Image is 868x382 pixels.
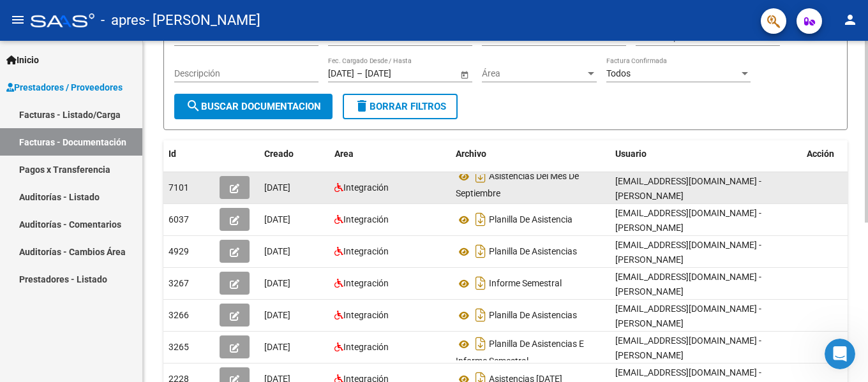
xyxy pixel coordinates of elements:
span: Planilla De Asistencias [489,311,577,321]
span: [DATE] [264,246,290,256]
span: Acción [807,149,834,159]
span: [DATE] [264,182,290,193]
span: Planilla De Asistencias E Informe Semestral [456,339,584,367]
span: [DATE] [264,214,290,224]
datatable-header-cell: Creado [259,140,329,168]
i: Descargar documento [472,273,489,293]
span: Todos [606,68,631,78]
mat-icon: search [186,98,201,114]
mat-icon: person [842,12,858,27]
span: [DATE] [264,310,290,320]
span: 3265 [168,342,189,352]
span: Planilla De Asistencias [489,247,577,257]
input: Fecha fin [365,68,428,79]
mat-icon: menu [10,12,26,27]
datatable-header-cell: Id [163,140,214,168]
i: Descargar documento [472,305,489,325]
span: [EMAIL_ADDRESS][DOMAIN_NAME] - [PERSON_NAME] [615,304,761,328]
i: Descargar documento [472,334,489,354]
span: [EMAIL_ADDRESS][DOMAIN_NAME] - [PERSON_NAME] [615,335,761,360]
span: Integración [343,342,389,352]
span: Usuario [615,149,647,159]
span: - [PERSON_NAME] [146,6,260,34]
span: Prestadores / Proveedores [6,80,123,94]
span: Integración [343,278,389,288]
span: 7101 [168,182,189,193]
span: Área [482,68,585,79]
i: Descargar documento [472,209,489,230]
span: Borrar Filtros [354,101,446,112]
span: 4929 [168,246,189,256]
input: Fecha inicio [328,68,354,79]
span: Id [168,149,176,159]
mat-icon: delete [354,98,370,114]
span: 6037 [168,214,189,224]
button: Buscar Documentacion [174,94,333,119]
span: Buscar Documentacion [186,101,321,112]
span: Inicio [6,53,39,67]
span: Asistencias Del Mes De Septiembre [456,172,579,199]
span: Creado [264,149,294,159]
span: [EMAIL_ADDRESS][DOMAIN_NAME] - [PERSON_NAME] [615,208,761,233]
span: 3267 [168,278,189,288]
span: – [357,68,363,79]
span: [EMAIL_ADDRESS][DOMAIN_NAME] - [PERSON_NAME] [615,240,761,265]
datatable-header-cell: Acción [802,140,865,168]
span: Integración [343,182,389,193]
span: [EMAIL_ADDRESS][DOMAIN_NAME] - [PERSON_NAME] [615,272,761,297]
datatable-header-cell: Usuario [610,140,802,168]
span: Integración [343,310,389,320]
iframe: Intercom live chat [825,339,855,369]
i: Descargar documento [472,241,489,261]
datatable-header-cell: Archivo [451,140,610,168]
span: Informe Semestral [489,279,562,289]
span: Planilla De Asistencia [489,215,572,225]
span: [DATE] [264,278,290,288]
datatable-header-cell: Area [329,140,451,168]
span: Area [334,149,354,159]
span: 3266 [168,310,189,320]
span: - apres [101,6,146,34]
span: Integración [343,214,389,224]
i: Descargar documento [472,166,489,186]
span: [EMAIL_ADDRESS][DOMAIN_NAME] - [PERSON_NAME] [615,176,761,201]
span: Integración [343,246,389,256]
span: Archivo [456,149,486,159]
button: Open calendar [458,68,471,81]
span: [DATE] [264,342,290,352]
button: Borrar Filtros [343,94,458,119]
